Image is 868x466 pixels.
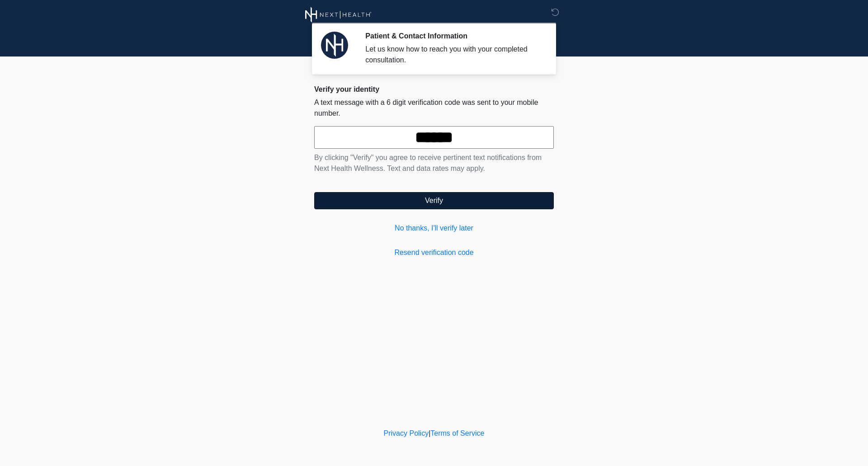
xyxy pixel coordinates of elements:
img: Agent Avatar [321,32,348,59]
a: No thanks, I'll verify later [314,223,554,234]
p: A text message with a 6 digit verification code was sent to your mobile number. [314,97,554,119]
p: By clicking "Verify" you agree to receive pertinent text notifications from Next Health Wellness.... [314,152,554,174]
h2: Patient & Contact Information [365,32,540,40]
a: Privacy Policy [384,429,429,437]
img: Next Health Wellness Logo [305,7,372,23]
button: Verify [314,192,554,209]
a: Terms of Service [430,429,484,437]
a: | [429,429,430,437]
a: Resend verification code [314,247,554,258]
h2: Verify your identity [314,85,554,94]
div: Let us know how to reach you with your completed consultation. [365,44,540,66]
